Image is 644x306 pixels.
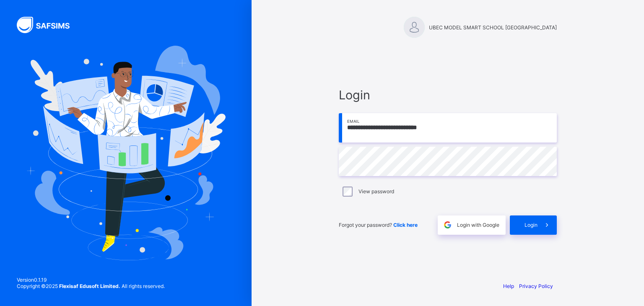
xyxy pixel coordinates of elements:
[17,277,165,283] span: Version 0.1.19
[443,220,452,230] img: google.396cfc9801f0270233282035f929180a.svg
[503,283,514,289] a: Help
[429,24,557,31] span: UBEC MODEL SMART SCHOOL [GEOGRAPHIC_DATA]
[26,46,226,260] img: Hero Image
[339,222,418,228] span: Forgot your password?
[393,222,418,228] a: Click here
[525,222,538,228] span: Login
[17,17,80,33] img: SAFSIMS Logo
[519,283,553,289] a: Privacy Policy
[339,88,557,102] span: Login
[457,222,499,228] span: Login with Google
[59,283,120,289] strong: Flexisaf Edusoft Limited.
[358,188,394,194] label: View password
[17,283,165,289] span: Copyright © 2025 All rights reserved.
